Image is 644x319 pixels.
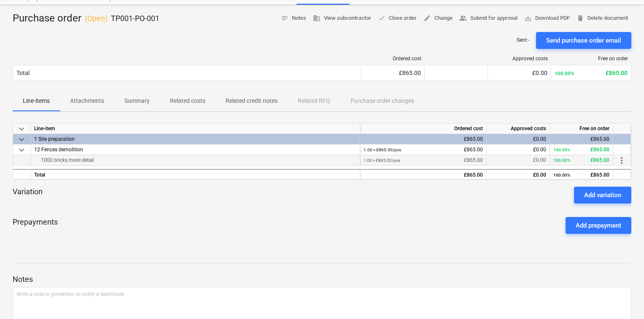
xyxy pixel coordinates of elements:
[16,134,27,145] span: keyboard_arrow_down
[573,12,631,25] button: Delete document
[456,12,521,25] button: Submit for approval
[23,97,50,105] p: Line-items
[360,123,487,134] div: Ordered cost
[16,124,27,134] span: keyboard_arrow_down
[553,147,570,152] small: 100.00%
[364,155,483,166] div: £865.00
[546,35,621,46] div: Send purchase order email
[491,56,548,62] div: Approved costs
[521,12,573,25] button: Download PDF
[423,13,453,23] span: Change
[553,158,570,163] small: 100.00%
[555,70,628,76] div: £865.00
[490,155,546,166] div: £0.00
[490,170,546,180] div: £0.00
[34,134,356,144] div: 1 Site preparation
[364,158,400,163] small: 1.00 × £865.00 / pcs
[34,155,356,165] div: 1000 bricks more detail
[566,217,631,234] button: Add prepayment
[553,155,609,166] div: £865.00
[576,220,621,231] div: Add prepayment
[602,279,644,319] iframe: Chat Widget
[487,123,550,134] div: Approved costs
[313,14,321,22] span: business
[364,147,401,152] small: 1.00 × £865.00 / pcs
[524,13,570,23] span: Download PDF
[13,274,631,284] p: Notes
[364,170,483,180] div: £865.00
[85,13,108,24] p: ( Open )
[13,187,43,204] p: Variation
[555,70,574,76] small: 100.00%
[124,97,150,105] p: Summary
[313,13,371,23] span: View subcontractor
[517,37,529,44] p: Sent : -
[13,217,58,234] p: Prepayments
[553,134,609,145] div: £865.00
[111,13,159,24] p: TP001-PO-001
[31,123,360,134] div: Line-item
[550,123,613,134] div: Free on order
[555,56,628,62] div: Free on order
[16,145,27,155] span: keyboard_arrow_down
[31,169,360,180] div: Total
[420,12,456,25] button: Change
[490,134,546,145] div: £0.00
[459,13,517,23] span: Submit for approval
[536,32,631,49] button: Send purchase order email
[226,97,278,105] p: Related credit notes
[577,14,584,22] span: delete
[459,14,467,22] span: people_alt
[378,13,417,23] span: Close order
[375,12,420,25] button: Close order
[364,134,483,145] div: £865.00
[378,14,385,22] span: done
[16,70,30,76] div: Total
[310,12,375,25] button: View subcontractor
[524,14,532,22] span: save_alt
[364,145,483,155] div: £865.00
[423,14,431,22] span: edit
[584,190,621,201] div: Add variation
[491,70,547,76] div: £0.00
[70,97,104,105] p: Attachments
[170,97,205,105] p: Related costs
[617,155,627,166] span: more_vert
[13,12,159,25] div: Purchase order
[553,173,570,177] small: 100.00%
[553,170,609,180] div: £865.00
[365,70,421,76] div: £865.00
[278,12,310,25] button: Notes
[553,145,609,155] div: £865.00
[365,56,421,62] div: Ordered cost
[281,14,288,22] span: notes
[34,147,83,153] span: 12 Fences demolition
[574,187,631,204] button: Add variation
[281,13,306,23] span: Notes
[490,145,546,155] div: £0.00
[577,13,628,23] span: Delete document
